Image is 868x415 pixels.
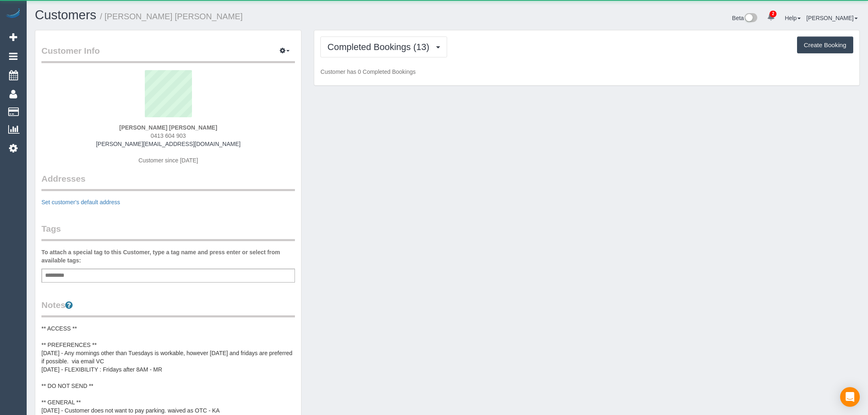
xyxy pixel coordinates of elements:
[35,8,96,22] a: Customers
[763,8,779,26] a: 2
[41,45,295,63] legend: Customer Info
[806,15,858,21] a: [PERSON_NAME]
[744,13,757,24] img: New interface
[119,124,217,131] strong: [PERSON_NAME] [PERSON_NAME]
[41,199,120,205] a: Set customer's default address
[100,12,243,21] small: / [PERSON_NAME] [PERSON_NAME]
[785,15,801,21] a: Help
[139,157,198,164] span: Customer since [DATE]
[320,68,853,76] p: Customer has 0 Completed Bookings
[5,8,21,20] img: Automaid Logo
[732,15,758,21] a: Beta
[41,299,295,317] legend: Notes
[41,248,295,265] label: To attach a special tag to this Customer, type a tag name and press enter or select from availabl...
[797,36,853,54] button: Create Booking
[96,141,240,147] a: [PERSON_NAME][EMAIL_ADDRESS][DOMAIN_NAME]
[840,387,860,407] div: Open Intercom Messenger
[327,42,433,52] span: Completed Bookings (13)
[41,223,295,241] legend: Tags
[320,36,447,57] button: Completed Bookings (13)
[770,11,777,17] span: 2
[151,132,186,139] span: 0413 604 903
